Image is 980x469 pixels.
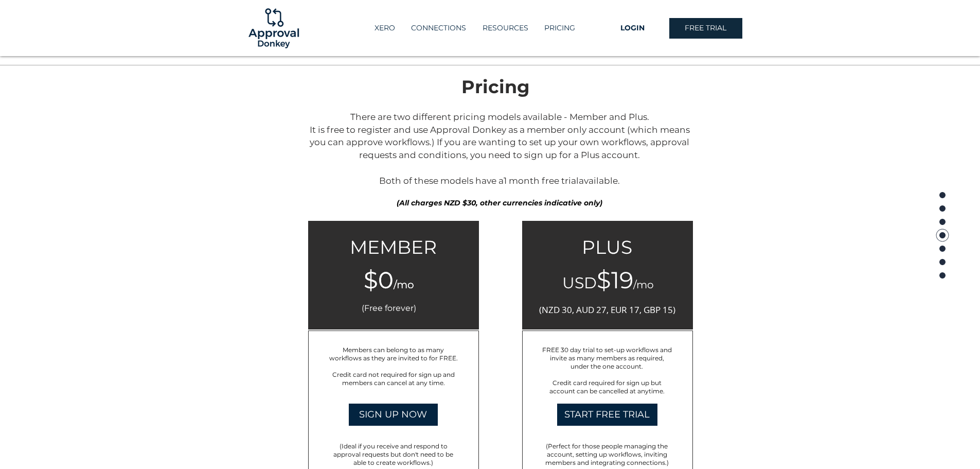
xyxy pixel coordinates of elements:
[362,303,416,313] span: (Free forever)
[353,20,596,37] nav: Site
[539,304,675,316] span: (NZD 30, AUD 27, EUR 17, GBP 15)
[504,176,579,186] a: 1 month free trial
[474,20,536,37] div: RESOURCES
[350,236,437,258] span: MEMBER
[557,404,657,426] a: START FREE TRIAL
[582,236,632,258] span: PLUS
[333,442,453,466] span: (Ideal if you receive and respond to approval requests but don't need to be able to create workfl...
[477,20,533,37] p: RESOURCES
[406,20,471,37] p: CONNECTIONS
[366,20,403,37] a: XERO
[549,379,665,395] span: Credit card required for sign up but account can be cancelled at anytime.
[597,266,633,294] span: $19
[685,23,726,33] span: FREE TRIAL
[564,408,650,421] span: START FREE TRIAL
[461,76,530,98] span: Pricing
[397,198,602,207] span: (All charges NZD $30, other currencies indicative only)​
[620,23,645,33] span: LOGIN
[359,408,427,421] span: SIGN UP NOW
[596,18,669,39] a: LOGIN
[246,1,301,56] img: Logo-01.png
[310,112,690,186] span: There are two different pricing models available - Member and Plus. It is free to register and us...
[545,442,669,466] span: (Perfect for those people managing the account, setting up workflows, inviting members and integr...
[539,20,580,37] p: PRICING
[669,18,742,39] a: FREE TRIAL
[349,404,438,426] a: SIGN UP NOW
[329,346,458,362] span: Members can belong to as many workflows as they are invited to for FREE.
[369,20,400,37] p: XERO
[536,20,583,37] a: PRICING
[542,346,672,370] span: FREE 30 day trial to set-up workflows and invite as many members as required, under the one account.
[403,20,474,37] a: CONNECTIONS
[935,188,950,281] nav: Page
[633,279,654,291] span: /mo
[394,279,414,291] span: /mo
[315,337,460,350] h6: Includes:
[332,371,455,387] span: Credit card not required for sign up and members can cancel at any time.
[364,266,394,294] span: $0
[562,273,597,292] span: USD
